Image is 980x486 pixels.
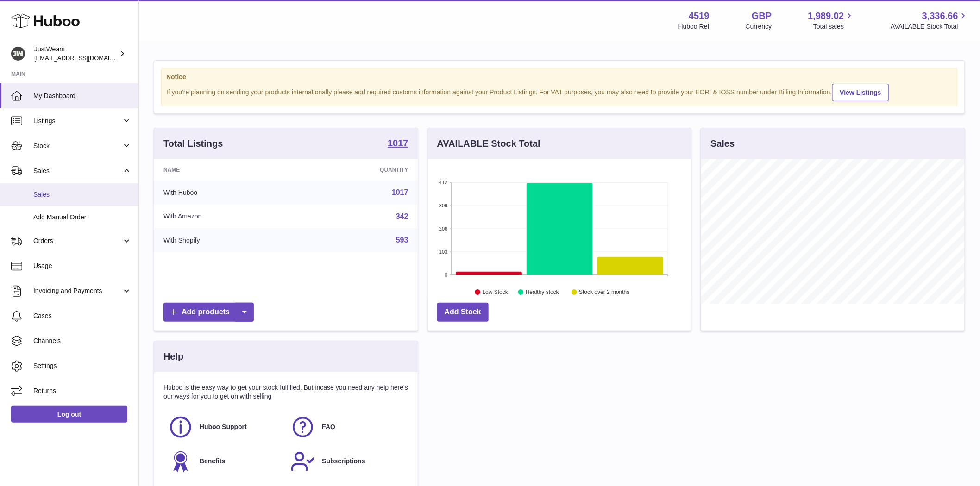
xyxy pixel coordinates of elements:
[154,228,298,252] td: With Shopify
[154,181,298,205] td: With Huboo
[168,449,281,474] a: Benefits
[322,457,365,466] span: Subscriptions
[163,383,408,401] p: Huboo is the easy way to get your stock fulfilled. But incase you need any help here's our ways f...
[33,237,122,245] span: Orders
[808,10,844,22] span: 1,989.02
[439,249,447,255] text: 103
[200,457,225,466] span: Benefits
[678,22,710,31] div: Huboo Ref
[891,22,969,31] span: AVAILABLE Stock Total
[200,423,247,431] span: Huboo Support
[34,45,118,62] div: JustWears
[33,336,132,345] span: Channels
[832,84,889,101] a: View Listings
[33,117,122,125] span: Listings
[290,449,403,474] a: Subscriptions
[33,167,122,175] span: Sales
[298,159,417,181] th: Quantity
[808,10,855,31] a: 1,989.02 Total sales
[33,361,132,370] span: Settings
[526,289,559,296] text: Healthy stock
[439,180,447,185] text: 412
[34,54,136,62] span: [EMAIL_ADDRESS][DOMAIN_NAME]
[33,190,132,199] span: Sales
[11,47,25,61] img: internalAdmin-4519@internal.huboo.com
[163,137,223,150] h3: Total Listings
[483,289,509,296] text: Low Stock
[813,22,854,31] span: Total sales
[437,303,489,322] a: Add Stock
[752,10,772,22] strong: GBP
[33,213,132,222] span: Add Manual Order
[33,287,122,295] span: Invoicing and Payments
[33,92,132,100] span: My Dashboard
[746,22,772,31] div: Currency
[710,137,735,150] h3: Sales
[33,312,132,320] span: Cases
[439,226,447,231] text: 206
[445,272,447,278] text: 0
[166,82,953,101] div: If you're planning on sending your products internationally please add required customs informati...
[290,415,403,440] a: FAQ
[33,386,132,395] span: Returns
[922,10,958,22] span: 3,336.66
[689,10,710,22] strong: 4519
[33,262,132,270] span: Usage
[437,137,540,150] h3: AVAILABLE Stock Total
[392,188,408,196] a: 1017
[388,138,408,150] a: 1017
[33,142,122,150] span: Stock
[11,406,127,423] a: Log out
[579,289,629,296] text: Stock over 2 months
[163,350,183,363] h3: Help
[154,159,298,181] th: Name
[439,203,447,208] text: 309
[388,138,408,148] strong: 1017
[163,303,254,322] a: Add products
[168,415,281,440] a: Huboo Support
[396,212,408,220] a: 342
[322,423,335,431] span: FAQ
[166,73,953,81] strong: Notice
[154,205,298,229] td: With Amazon
[396,236,408,244] a: 593
[891,10,969,31] a: 3,336.66 AVAILABLE Stock Total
